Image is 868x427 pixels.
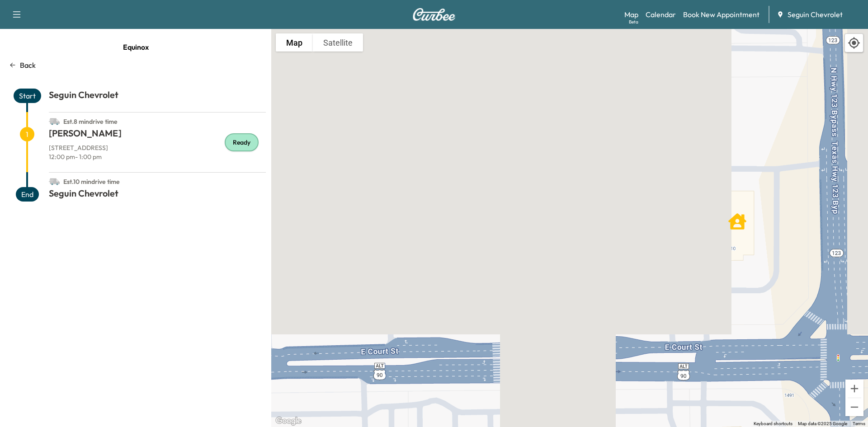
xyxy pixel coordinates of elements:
[274,415,303,427] a: Open this area in Google Maps (opens a new window)
[788,9,843,20] span: Seguin Chevrolet
[49,152,266,161] p: 12:00 pm - 1:00 pm
[14,89,41,103] span: Start
[20,60,36,70] p: Back
[123,38,149,56] span: Equinox
[844,33,863,52] div: Recenter map
[313,33,363,52] button: Show satellite imagery
[412,8,456,21] img: Curbee Logo
[754,421,793,427] button: Keyboard shortcuts
[646,9,676,20] a: Calendar
[49,89,266,105] h1: Seguin Chevrolet
[629,19,638,25] div: Beta
[49,143,266,152] p: [STREET_ADDRESS]
[16,187,39,202] span: End
[20,127,34,141] span: 1
[276,33,313,52] button: Show street map
[63,117,118,126] span: Est. 8 min drive time
[49,187,266,203] h1: Seguin Chevrolet
[798,421,847,426] span: Map data ©2025 Google
[63,178,120,186] span: Est. 10 min drive time
[624,9,638,20] a: MapBeta
[683,9,759,20] a: Book New Appointment
[274,415,303,427] img: Google
[845,398,863,416] button: Zoom out
[853,421,865,426] a: Terms (opens in new tab)
[49,127,266,143] h1: [PERSON_NAME]
[225,133,259,151] div: Ready
[845,380,863,398] button: Zoom in
[728,208,746,226] gmp-advanced-marker: Kimberly Johnese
